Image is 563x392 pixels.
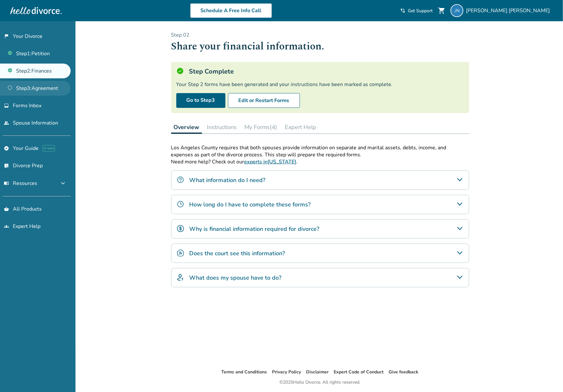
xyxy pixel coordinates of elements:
img: What does my spouse have to do? [177,274,184,281]
button: Edit or Restart Forms [228,93,300,108]
span: AI beta [42,145,55,152]
a: Expert Code of Conduct [334,369,384,375]
a: Schedule A Free Info Call [190,3,272,18]
a: Privacy Policy [272,369,301,375]
div: How long do I have to complete these forms? [171,195,469,214]
span: people [4,120,9,126]
div: Your Step 2 forms have been generated and your instructions have been marked as complete. [176,81,464,88]
h4: What does my spouse have to do? [189,274,282,282]
span: list_alt_check [4,163,9,168]
li: Give feedback [389,368,419,376]
span: Resources [4,180,37,187]
p: Step 0 2 [171,31,469,39]
img: What information do I need? [177,176,184,184]
p: Los Angeles County requires that both spouses provide information on separate and marital assets,... [171,144,469,158]
h4: What information do I need? [189,176,266,184]
h4: Does the court see this information? [189,249,285,257]
h4: Why is financial information required for divorce? [189,225,320,233]
span: Get Support [408,8,433,14]
span: menu_book [4,181,9,186]
span: flag_2 [4,34,9,39]
div: Why is financial information required for divorce? [171,219,469,239]
img: Does the court see this information? [177,249,184,257]
div: What does my spouse have to do? [171,268,469,287]
span: expand_more [59,179,67,187]
a: experts in[US_STATE] [244,158,296,165]
iframe: Chat Widget [531,361,563,392]
span: groups [4,224,9,229]
div: What information do I need? [171,170,469,190]
li: Disclaimer [306,368,329,376]
span: phone_in_talk [400,8,405,13]
button: Instructions [205,121,240,134]
h1: Share your financial information. [171,39,469,54]
img: jeannguyen3@gmail.com [451,4,463,17]
a: phone_in_talkGet Support [400,8,433,14]
button: Overview [171,121,202,134]
button: Expert Help [283,121,319,134]
h4: How long do I have to complete these forms? [189,200,311,209]
span: explore [4,146,9,151]
img: How long do I have to complete these forms? [177,200,184,208]
p: Need more help? Check out our . [171,158,469,165]
div: Does the court see this information? [171,244,469,263]
a: Go to Step3 [176,93,225,108]
button: My Forms(4) [242,121,280,134]
span: shopping_cart [438,7,445,14]
a: Terms and Conditions [222,369,267,375]
span: [PERSON_NAME] [PERSON_NAME] [466,7,553,14]
div: © 2025 Hello Divorce. All rights reserved. [280,379,361,386]
span: shopping_basket [4,206,9,212]
span: Forms Inbox [13,102,41,109]
span: inbox [4,103,9,108]
img: Why is financial information required for divorce? [177,225,184,232]
h5: Step Complete [189,67,234,76]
